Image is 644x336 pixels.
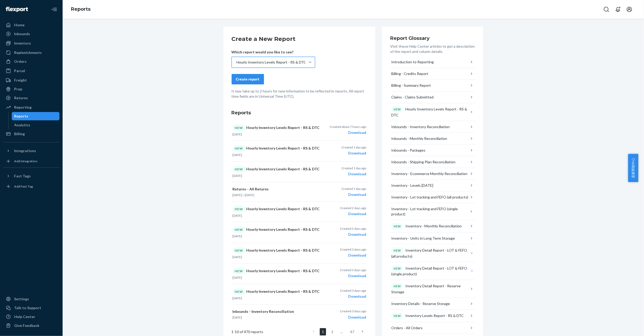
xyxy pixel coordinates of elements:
p: Created 3 days ago [340,309,366,313]
p: NEW [394,107,401,111]
button: Claims - Claims Submitted [390,91,475,103]
a: Analytics [12,121,60,129]
p: Hourly Inventory Levels Report - RS & DTC [233,145,321,152]
h3: Report Glossary [390,35,475,42]
div: Download [340,253,366,258]
div: Introduction to Reporting [391,59,434,65]
a: Prep [3,85,59,93]
li: ... [339,328,345,335]
p: NEW [394,248,401,253]
a: Inbounds [3,30,59,38]
button: Give Feedback [3,321,59,330]
p: Created about 7 hours ago [330,125,366,129]
p: Inbounds - Inventory Reconciliation [233,309,321,314]
div: Inventory - Lot tracking and FEFO (all products) [391,195,468,200]
div: Billing [14,131,25,136]
time: [DATE] [233,255,242,259]
div: NEW [233,268,245,274]
div: Add Integration [14,159,37,163]
button: NEWInventory Levels Report - RS & DTC [390,310,475,322]
div: Inventory - Lot tracking and FEFO (single product) [391,206,469,217]
p: Hourly Inventory Levels Report - RS & DTC [233,247,321,254]
button: NEWHourly Inventory Levels Report - RS & DTC[DATE]Created 3 days agoDownload [232,264,367,284]
div: Inventory Details - Reserve Storage [391,301,450,306]
p: Which report would you like to see? [232,49,315,55]
button: Close Navigation [49,4,59,15]
p: — [233,193,321,197]
a: Reports [71,6,91,12]
time: [DATE] [233,315,242,319]
p: NEW [394,224,401,228]
div: Inbounds [14,31,30,36]
p: Hourly Inventory Levels Report - RS & DTC [233,226,321,233]
div: Inventory - Monthly Reconciliation [391,223,462,229]
div: Inventory [14,41,31,46]
button: Inventory - Levels [DATE] [390,180,475,191]
div: Inventory Detail Report - Reserve Storage [391,283,469,295]
div: Download [340,211,366,216]
a: Replenishments [3,48,59,57]
div: Download [340,232,366,237]
button: Integrations [3,147,59,155]
div: Inventory - Levels [DATE] [391,183,433,188]
p: It may take up to 2 hours for new information to be reflected in reports. All report time fields ... [232,89,367,99]
a: Settings [3,295,59,303]
div: Inbounds - Monthly Reconciliation [391,136,447,141]
div: Billing - Summary Report [391,83,431,88]
div: Hourly Inventory Levels Report - RS & DTC [391,106,469,118]
div: Home [14,22,25,28]
div: Prep [14,86,22,92]
button: Inventory - Lot tracking and FEFO (all products) [390,191,475,203]
button: NEWHourly Inventory Levels Report - RS & DTC[DATE]Created 3 days agoDownload [232,284,367,305]
div: Integrations [14,148,36,153]
button: NEWHourly Inventory Levels Report - RS & DTC[DATE]Created 1 day agoDownload [232,162,367,182]
a: Reports [12,112,60,120]
a: Talk to Support [3,304,59,312]
div: Download [340,273,366,278]
p: Visit these Help Center articles to get a description of the report and column details. [390,44,475,54]
div: Download [330,130,366,135]
a: Home [3,21,59,29]
button: NEWHourly Inventory Levels Report - RS & DTC[DATE]Created 1 day agoDownload [232,141,367,161]
ol: breadcrumbs [67,2,95,17]
div: Talk to Support [14,305,41,310]
p: NEW [394,314,401,318]
button: Open Search Box [601,4,612,15]
button: NEWHourly Inventory Levels Report - RS & DTC[DATE]Created 3 days agoDownload [232,243,367,264]
div: Inventory Detail Report - LOT & FEFO (all products) [391,247,470,259]
div: NEW [233,288,245,295]
button: Fast Tags [3,172,59,180]
a: Add Integration [3,157,59,165]
div: Parcel [14,68,25,73]
time: [DATE] [233,234,242,238]
button: Inbounds - Packages [390,145,475,156]
div: Reports [14,114,28,119]
p: NEW [394,284,401,288]
div: Download [340,294,366,299]
h3: Reports [232,109,367,116]
div: Inbounds - Shipping Plan Reconciliation [391,159,455,165]
div: NEW [233,145,245,152]
p: Created 3 days ago [340,268,366,272]
time: [DATE] [245,193,255,197]
p: Created 1 day ago [341,145,366,150]
button: NEWHourly Inventory Levels Report - RS & DTC[DATE]Created 2 days agoDownload [232,202,367,222]
button: Billing - Summary Report [390,80,475,91]
div: NEW [233,247,245,254]
button: 卖家帮助中心 [628,154,638,182]
button: Open account menu [624,4,635,15]
div: Hourly Inventory Levels Report - RS & DTC [237,60,306,65]
div: Download [340,315,366,320]
button: NEWHourly Inventory Levels Report - RS & DTC [390,103,475,121]
a: Help Center [3,313,59,321]
p: Hourly Inventory Levels Report - RS & DTC [233,268,321,274]
div: Replenishments [14,50,42,55]
div: Download [341,192,366,197]
div: Claims - Claims Submitted [391,95,434,100]
button: NEWInventory - Monthly Reconciliation [390,220,475,233]
button: Inbounds - Shipping Plan Reconciliation [390,156,475,168]
div: NEW [233,166,245,172]
button: Introduction to Reporting [390,56,475,68]
p: Created 2 days ago [340,226,366,231]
